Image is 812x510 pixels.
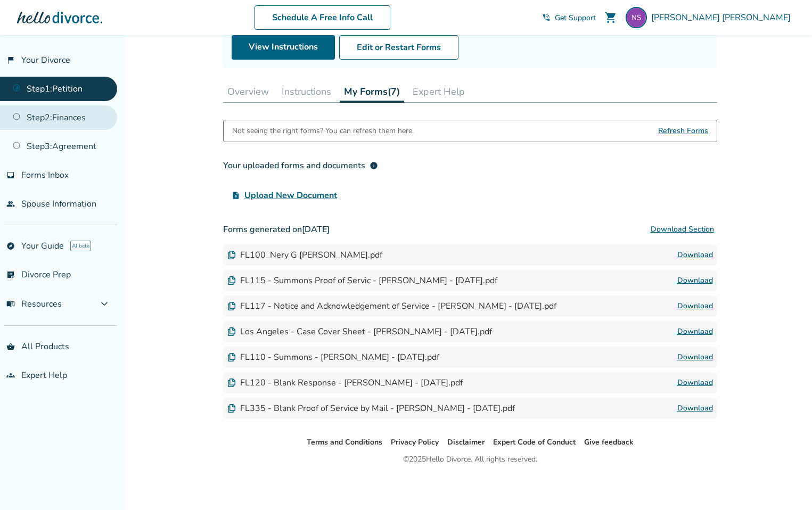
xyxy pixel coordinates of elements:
[277,81,335,102] button: Instructions
[447,436,485,449] li: Disclaimer
[391,437,439,447] a: Privacy Policy
[493,437,576,447] a: Expert Code of Conduct
[370,161,378,170] span: info
[677,325,713,338] a: Download
[70,241,91,251] span: AI beta
[227,404,236,413] img: Document
[21,169,69,181] span: Forms Inbox
[408,81,469,102] button: Expert Help
[677,402,713,415] a: Download
[542,13,551,22] span: phone_in_talk
[227,249,382,261] div: FL100_Nery G [PERSON_NAME].pdf
[6,270,15,279] span: list_alt_check
[232,35,335,60] a: View Instructions
[227,300,556,312] div: FL117 - Notice and Acknowledgement of Service - [PERSON_NAME] - [DATE].pdf
[255,5,390,30] a: Schedule A Free Info Call
[307,437,382,447] a: Terms and Conditions
[584,436,634,449] li: Give feedback
[223,81,273,102] button: Overview
[6,171,15,179] span: inbox
[604,11,617,24] span: shopping_cart
[227,326,492,338] div: Los Angeles - Case Cover Sheet - [PERSON_NAME] - [DATE].pdf
[6,56,15,64] span: flag_2
[658,120,708,142] span: Refresh Forms
[232,120,414,142] div: Not seeing the right forms? You can refresh them here.
[677,376,713,389] a: Download
[227,302,236,310] img: Document
[677,274,713,287] a: Download
[227,402,515,414] div: FL335 - Blank Proof of Service by Mail - [PERSON_NAME] - [DATE].pdf
[227,276,236,285] img: Document
[340,81,404,103] button: My Forms(7)
[227,377,463,389] div: FL120 - Blank Response - [PERSON_NAME] - [DATE].pdf
[403,453,537,466] div: © 2025 Hello Divorce. All rights reserved.
[6,342,15,351] span: shopping_basket
[6,242,15,250] span: explore
[555,13,596,23] span: Get Support
[98,298,111,310] span: expand_more
[227,379,236,387] img: Document
[626,7,647,28] img: nery_s@live.com
[227,327,236,336] img: Document
[6,298,62,310] span: Resources
[677,300,713,312] a: Download
[6,300,15,308] span: menu_book
[542,13,596,23] a: phone_in_talkGet Support
[227,251,236,259] img: Document
[227,353,236,361] img: Document
[339,35,458,60] button: Edit or Restart Forms
[244,189,337,202] span: Upload New Document
[232,191,240,200] span: upload_file
[227,275,497,286] div: FL115 - Summons Proof of Servic - [PERSON_NAME] - [DATE].pdf
[647,219,717,240] button: Download Section
[6,371,15,380] span: groups
[223,219,717,240] h3: Forms generated on [DATE]
[677,249,713,261] a: Download
[227,351,439,363] div: FL110 - Summons - [PERSON_NAME] - [DATE].pdf
[651,12,795,23] span: [PERSON_NAME] [PERSON_NAME]
[223,159,378,172] div: Your uploaded forms and documents
[6,200,15,208] span: people
[759,459,812,510] iframe: Chat Widget
[677,351,713,364] a: Download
